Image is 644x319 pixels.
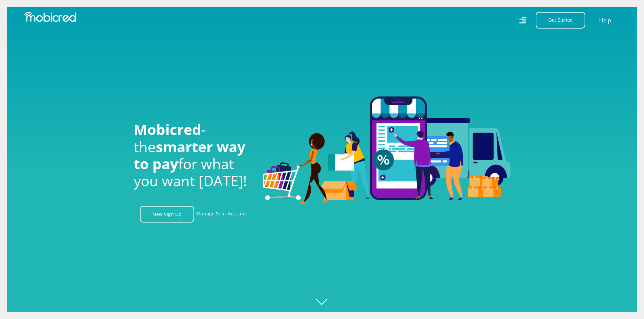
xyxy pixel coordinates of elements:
img: Mobicred [24,12,76,22]
button: Get Started [536,12,585,29]
span: Mobicred [134,120,201,139]
a: Help [599,16,611,25]
h1: - the for what you want [DATE]! [134,121,253,190]
span: smarter way to pay [134,137,245,173]
a: Manage Your Account [196,206,246,223]
img: Welcome to Mobicred [263,96,511,204]
a: New Sign Up [140,206,194,223]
